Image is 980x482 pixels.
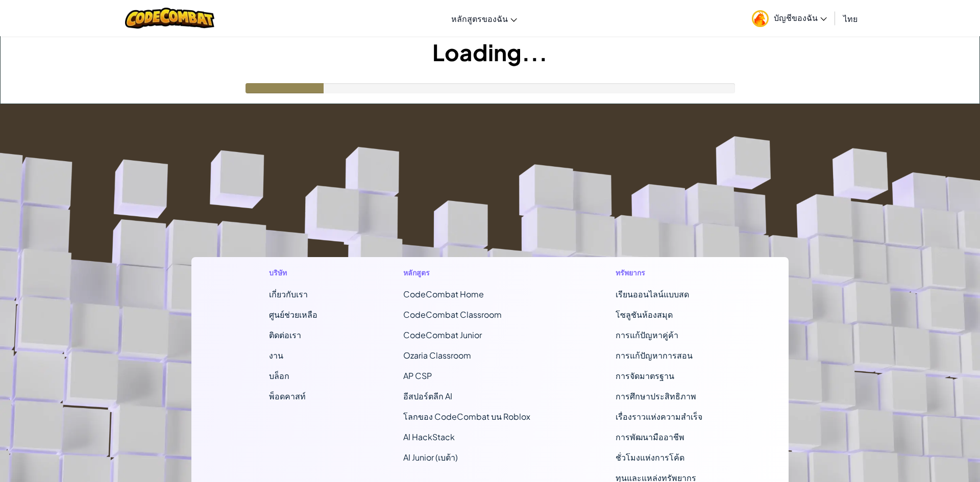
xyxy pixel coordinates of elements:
[616,309,673,320] a: โซลูชันห้องสมุด
[403,411,530,422] a: โลกของ CodeCombat บน Roblox
[403,329,482,340] a: CodeCombat Junior
[269,329,301,340] span: ติดต่อเรา
[747,2,832,34] a: บัญชีของฉัน
[269,391,306,401] a: พ็อดคาสท์
[616,411,702,422] a: เรื่องราวแห่งความสำเร็จ
[269,289,308,299] a: เกี่ยวกับเรา
[403,391,452,401] a: อีสปอร์ตลีก AI
[403,267,530,278] h1: หลักสูตร
[752,10,769,27] img: avatar
[616,350,693,361] a: การแก้ปัญหาการสอน
[616,329,678,340] a: การแก้ปัญหาคู่ค้า
[125,8,214,29] img: CodeCombat logo
[403,370,432,381] a: AP CSP
[616,432,684,442] a: การพัฒนามืออาชีพ
[843,13,857,24] span: ไทย
[403,309,502,320] a: CodeCombat Classroom
[838,5,863,32] a: ไทย
[269,267,317,278] h1: บริษัท
[451,13,508,24] span: หลักสูตรของฉัน
[616,289,689,299] a: เรียนออนไลน์แบบสด
[403,432,455,442] a: AI HackStack
[1,36,979,68] h1: Loading...
[616,267,711,278] h1: ทรัพยากร
[269,309,317,320] a: ศูนย์ช่วยเหลือ
[616,452,684,463] a: ชั่วโมงแห่งการโค้ด
[403,452,458,463] a: AI Junior (เบต้า)
[774,12,827,23] span: บัญชีของฉัน
[616,391,696,401] a: การศึกษาประสิทธิภาพ
[616,370,674,381] a: การจัดมาตรฐาน
[403,289,484,299] span: CodeCombat Home
[446,5,522,32] a: หลักสูตรของฉัน
[269,370,289,381] a: บล็อก
[269,350,283,361] a: งาน
[403,350,471,361] a: Ozaria Classroom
